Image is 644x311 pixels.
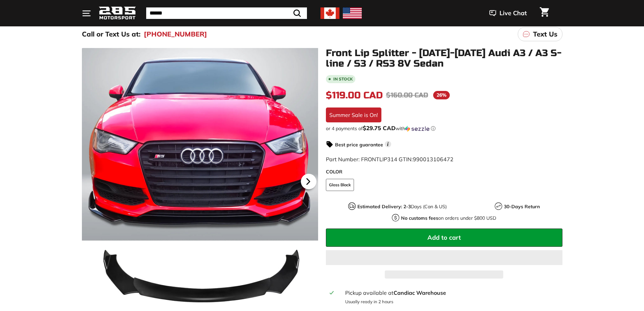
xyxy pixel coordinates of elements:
[499,9,527,18] span: Live Chat
[357,203,447,210] p: Days (Can & US)
[326,229,562,247] button: Add to cart
[413,156,453,163] span: 990013106472
[326,156,453,163] span: Part Number: FRONTLIP314 GTIN:
[326,107,381,122] div: Summer Sale is On!
[433,91,450,99] span: 26%
[536,2,553,25] a: Cart
[533,29,557,39] p: Text Us
[345,298,558,305] p: Usually ready in 2 hours
[345,289,558,297] div: Pickup available at
[144,29,207,39] a: [PHONE_NUMBER]
[326,125,562,132] div: or 4 payments of$29.75 CADwithSezzle Click to learn more about Sezzle
[385,141,391,147] span: i
[326,125,562,132] div: or 4 payments of with
[401,215,496,222] p: on orders under $800 USD
[326,168,562,175] label: COLOR
[333,77,353,81] b: In stock
[146,7,307,19] input: Search
[335,142,383,148] strong: Best price guarantee
[394,289,446,296] strong: Candiac Warehouse
[326,48,562,69] h1: Front Lip Splitter - [DATE]-[DATE] Audi A3 / A3 S-line / S3 / RS3 8V Sedan
[401,215,438,221] strong: No customs fees
[518,27,562,41] a: Text Us
[363,124,396,131] span: $29.75 CAD
[405,126,429,132] img: Sezzle
[99,5,136,21] img: Logo_285_Motorsport_areodynamics_components
[481,5,536,22] button: Live Chat
[82,29,140,39] p: Call or Text Us at:
[504,204,540,210] strong: 30-Days Return
[357,204,411,210] strong: Estimated Delivery: 2-3
[386,91,428,99] span: $160.00 CAD
[427,234,461,241] span: Add to cart
[326,90,383,101] span: $119.00 CAD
